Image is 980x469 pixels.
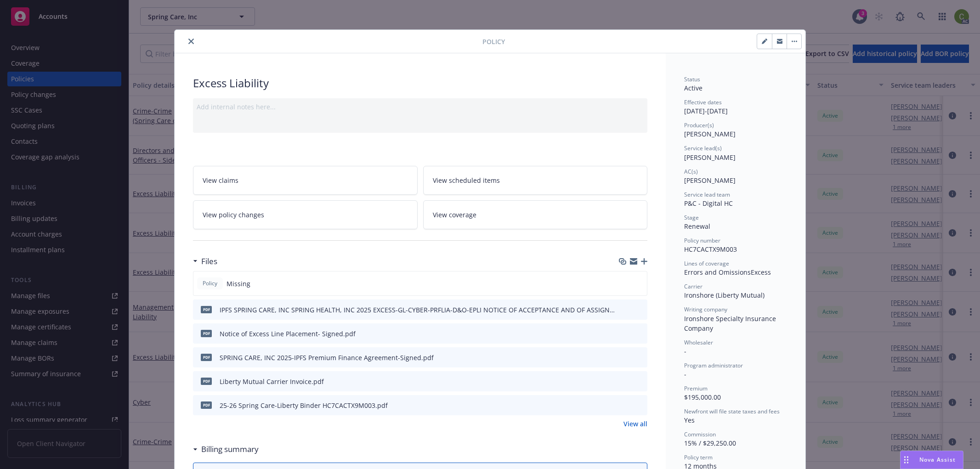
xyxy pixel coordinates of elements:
span: Ironshore Specialty Insurance Company [684,314,778,333]
a: View claims [193,166,418,195]
button: download file [621,305,628,315]
span: P&C - Digital HC [684,199,733,208]
button: download file [621,401,628,410]
span: Policy [201,279,219,288]
span: Status [684,75,700,83]
span: Newfront will file state taxes and fees [684,407,780,415]
button: preview file [635,329,644,339]
button: preview file [635,377,644,386]
span: Commission [684,430,716,438]
span: pdf [201,306,212,313]
span: Program administrator [684,362,743,369]
div: Liberty Mutual Carrier Invoice.pdf [220,377,324,386]
span: AC(s) [684,168,698,175]
button: close [186,36,197,47]
h3: Billing summary [201,443,259,455]
span: HC7CACTX9M003 [684,245,737,254]
div: Notice of Excess Line Placement- Signed.pdf [220,329,356,339]
span: pdf [201,330,212,337]
span: Stage [684,214,699,221]
span: Wholesaler [684,339,713,346]
span: pdf [201,378,212,384]
div: SPRING CARE, INC 2025-IPFS Premium Finance Agreement-Signed.pdf [220,353,434,362]
a: View policy changes [193,200,418,229]
span: Lines of coverage [684,260,729,267]
div: Files [193,255,217,267]
h3: Files [201,255,217,267]
span: Policy [482,37,505,46]
span: [PERSON_NAME] [684,130,736,138]
span: - [684,370,686,379]
span: Policy number [684,237,720,244]
div: Drag to move [901,451,912,469]
span: Active [684,84,702,92]
span: 15% / $29,250.00 [684,439,736,447]
span: View claims [203,175,238,185]
div: IPFS SPRING CARE, INC SPRING HEALTH, INC 2025 EXCESS-GL-CYBER-PRFLIA-D&O-EPLI NOTICE OF ACCEPTANC... [220,305,617,315]
span: Premium [684,384,708,392]
a: View coverage [423,200,648,229]
div: Billing summary [193,443,259,455]
div: [DATE] - [DATE] [684,98,787,116]
div: Excess Liability [193,75,647,91]
button: Nova Assist [900,451,963,469]
span: Policy term [684,453,713,461]
span: [PERSON_NAME] [684,176,736,185]
a: View scheduled items [423,166,648,195]
span: Carrier [684,283,702,290]
button: download file [621,329,628,339]
span: Service lead(s) [684,144,722,152]
div: 25-26 Spring Care-Liberty Binder HC7CACTX9M003.pdf [220,401,388,410]
a: View all [623,419,647,429]
span: Renewal [684,222,710,231]
span: Errors and Omissions [684,268,751,277]
button: download file [621,377,628,386]
span: Excess [751,268,771,277]
span: View policy changes [203,210,264,220]
div: Add internal notes here... [197,102,644,112]
span: Yes [684,416,695,424]
span: View coverage [433,210,476,220]
span: Ironshore (Liberty Mutual) [684,291,765,299]
span: Nova Assist [919,456,956,463]
span: Service lead team [684,191,730,198]
button: preview file [635,401,644,410]
span: Writing company [684,305,727,313]
span: View scheduled items [433,175,500,185]
span: Effective dates [684,98,722,106]
span: Producer(s) [684,121,714,129]
button: preview file [635,305,644,315]
button: preview file [635,353,644,362]
span: pdf [201,401,212,408]
span: pdf [201,354,212,361]
span: Missing [227,279,250,288]
button: download file [621,353,628,362]
span: - [684,347,686,356]
span: [PERSON_NAME] [684,153,736,162]
span: $195,000.00 [684,393,721,401]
